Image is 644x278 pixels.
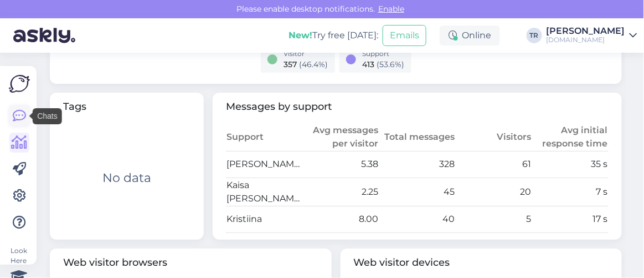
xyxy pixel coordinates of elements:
span: Enable [375,4,408,14]
span: 413 [363,59,375,69]
span: ( 53.6 %) [377,59,405,69]
td: [PERSON_NAME] [226,151,302,178]
td: 2.25 [302,178,379,206]
th: Support [226,123,302,151]
td: 17 s [532,206,609,232]
span: Messages by support [226,99,609,114]
img: Askly Logo [9,75,30,93]
td: 328 [379,151,456,178]
td: 8.00 [302,206,379,232]
div: Support [363,49,405,59]
div: Try free [DATE]: [288,29,378,42]
td: 7 s [532,178,609,206]
td: 5.38 [302,151,379,178]
th: Visitors [456,123,532,151]
th: Avg initial response time [532,123,609,151]
td: Kristiina [226,206,302,232]
td: 40 [379,206,456,232]
td: 20 [456,178,532,206]
b: New! [288,30,312,41]
a: [PERSON_NAME][DOMAIN_NAME] [547,27,637,44]
td: 45 [379,178,456,206]
td: 5 [456,206,532,232]
th: Avg messages per visitor [302,123,379,151]
span: Tags [63,99,190,114]
span: Web visitor browsers [63,255,318,270]
td: Kaisa [PERSON_NAME] [226,178,302,206]
span: Web visitor devices [354,255,609,270]
div: Visitor [284,49,328,59]
th: Total messages [379,123,456,151]
div: No data [102,169,151,187]
td: 35 s [532,151,609,178]
div: [PERSON_NAME] [547,27,625,36]
span: 357 [284,59,297,69]
div: Chats [33,108,62,124]
td: 61 [456,151,532,178]
div: TR [527,28,542,43]
div: Online [440,26,500,46]
button: Emails [383,25,426,46]
span: ( 46.4 %) [300,59,328,69]
div: [DOMAIN_NAME] [547,36,625,44]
